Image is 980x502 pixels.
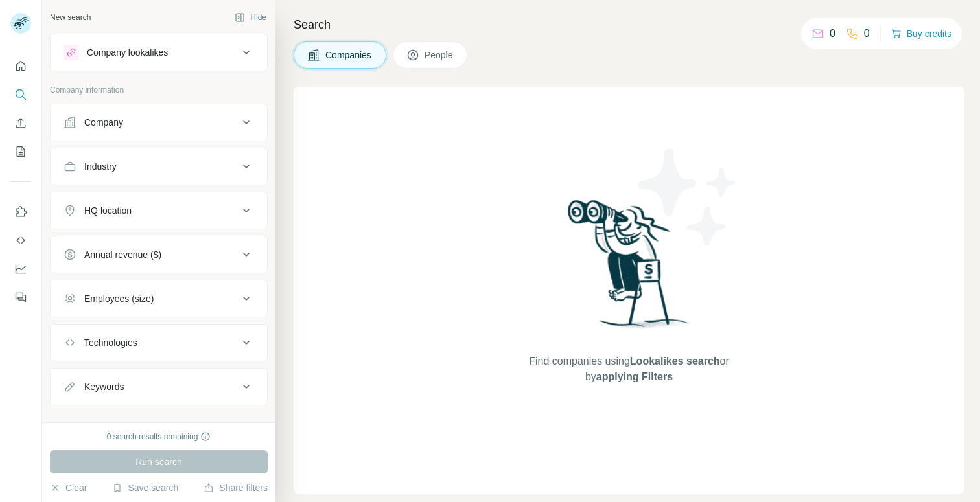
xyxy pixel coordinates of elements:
button: Enrich CSV [10,111,31,135]
div: Annual revenue ($) [84,248,161,261]
button: Keywords [51,371,267,402]
button: My lists [10,140,31,163]
button: Employees (size) [51,283,267,314]
button: Hide [226,8,275,27]
button: Use Surfe API [10,229,31,252]
img: Surfe Illustration - Stars [629,139,746,255]
button: Feedback [10,286,31,309]
button: Save search [112,481,178,494]
h4: Search [294,16,964,34]
button: Industry [51,151,267,182]
div: 0 search results remaining [107,431,211,442]
button: Clear [50,481,87,494]
button: Annual revenue ($) [51,239,267,270]
span: People [425,49,454,62]
button: Search [10,83,31,106]
p: 0 [864,26,870,41]
span: applying Filters [596,371,673,382]
img: Surfe Illustration - Woman searching with binoculars [562,196,697,341]
button: Quick start [10,54,31,78]
div: New search [50,12,91,23]
span: Companies [325,49,373,62]
button: HQ location [51,195,267,226]
button: Use Surfe on LinkedIn [10,200,31,223]
button: Company lookalikes [51,37,267,68]
div: Employees (size) [84,292,154,305]
button: Technologies [51,327,267,358]
p: Company information [50,84,268,96]
p: 0 [830,26,835,41]
div: Company [84,116,123,129]
button: Dashboard [10,257,31,280]
div: Company lookalikes [87,46,168,59]
div: Technologies [84,336,137,349]
span: Lookalikes search [630,356,720,367]
div: Keywords [84,380,124,393]
button: Buy credits [891,25,951,43]
div: HQ location [84,204,132,217]
div: Industry [84,160,117,173]
button: Share filters [204,481,268,494]
span: Find companies using or by [525,354,732,385]
button: Company [51,107,267,138]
